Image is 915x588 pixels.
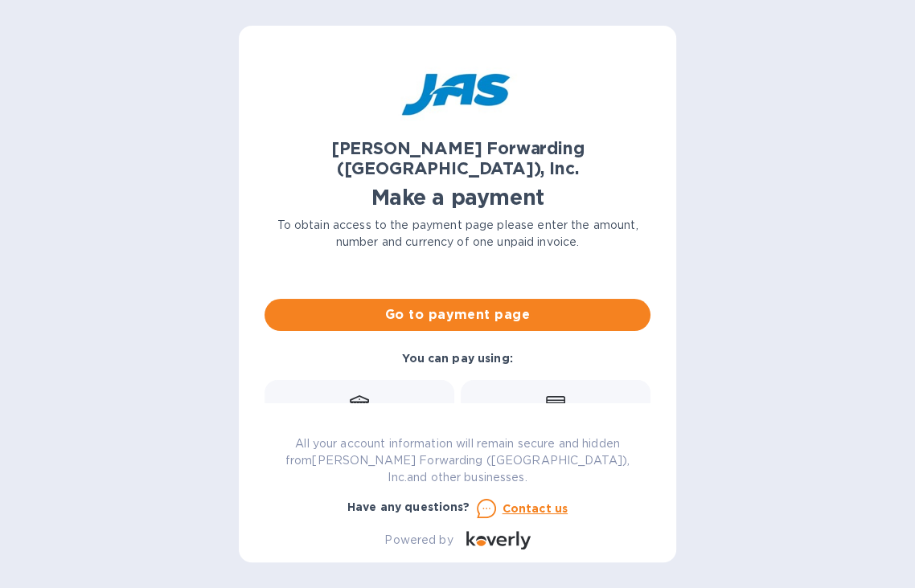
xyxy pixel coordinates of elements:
[265,435,650,486] p: All your account information will remain secure and hidden from [PERSON_NAME] Forwarding ([GEOGRA...
[265,299,650,331] button: Go to payment page
[265,185,650,210] h1: Make a payment
[347,500,470,513] b: Have any questions?
[277,305,638,325] span: Go to payment page
[331,138,585,178] b: [PERSON_NAME] Forwarding ([GEOGRAPHIC_DATA]), Inc.
[384,532,453,549] p: Powered by
[265,217,650,251] p: To obtain access to the payment page please enter the amount, number and currency of one unpaid i...
[503,502,568,515] u: Contact us
[402,352,512,365] b: You can pay using:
